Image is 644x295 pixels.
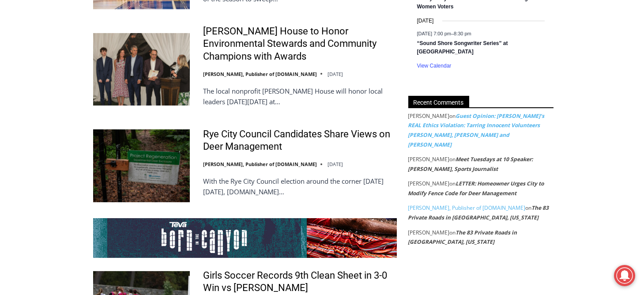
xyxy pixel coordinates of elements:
[328,161,343,167] time: [DATE]
[212,86,428,110] a: Intern @ [DOMAIN_NAME]
[203,161,317,167] a: [PERSON_NAME], Publisher of [DOMAIN_NAME]
[417,40,508,56] a: “Sound Shore Songwriter Series” at [GEOGRAPHIC_DATA]
[408,155,450,163] span: [PERSON_NAME]
[203,269,397,295] a: Girls Soccer Records 9th Clean Sheet in 3-0 Win vs [PERSON_NAME]
[408,204,549,221] a: The 83 Private Roads in [GEOGRAPHIC_DATA], [US_STATE]
[408,155,554,174] footer: on
[408,229,517,246] a: The 83 Private Roads in [GEOGRAPHIC_DATA], [US_STATE]
[93,129,190,202] img: Rye City Council Candidates Share Views on Deer Management
[417,17,434,25] time: [DATE]
[408,112,545,148] a: Guest Opinion: [PERSON_NAME]’s REAL Ethics Violation: Tarring Innocent Volunteers [PERSON_NAME], ...
[408,203,554,222] footer: on
[203,176,397,197] p: With the Rye City Council election around the corner [DATE][DATE], [DOMAIN_NAME]…
[408,96,469,108] span: Recent Comments
[417,63,452,69] a: View Calendar
[328,71,343,77] time: [DATE]
[93,33,190,106] img: Wainwright House to Honor Environmental Stewards and Community Champions with Awards
[203,86,397,107] p: The local nonprofit [PERSON_NAME] House will honor local leaders [DATE][DATE] at…
[417,31,471,37] time: –
[231,88,409,108] span: Intern @ [DOMAIN_NAME]
[223,0,417,86] div: "I learned about the history of a place I’d honestly never considered even as a resident of [GEOG...
[203,71,317,77] a: [PERSON_NAME], Publisher of [DOMAIN_NAME]
[408,155,533,173] a: Meet Tuesdays at 10 Speaker: [PERSON_NAME], Sports Journalist
[203,128,397,153] a: Rye City Council Candidates Share Views on Deer Management
[454,31,471,37] span: 8:30 pm
[408,179,554,198] footer: on
[203,25,397,63] a: [PERSON_NAME] House to Honor Environmental Stewards and Community Champions with Awards
[408,180,450,187] span: [PERSON_NAME]
[408,111,554,149] footer: on
[408,229,450,236] span: [PERSON_NAME]
[408,204,526,212] a: [PERSON_NAME], Publisher of [DOMAIN_NAME]
[417,31,451,37] span: [DATE] 7:00 pm
[408,228,554,247] footer: on
[408,112,450,120] span: [PERSON_NAME]
[408,180,544,197] a: LETTER: Homeowner Urges City to Modify Fence Code for Deer Management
